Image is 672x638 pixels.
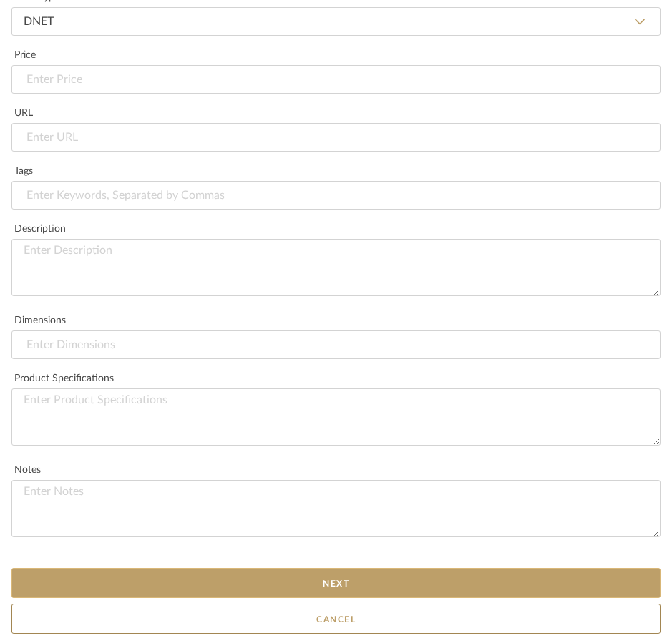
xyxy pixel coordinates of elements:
div: Price [11,48,661,62]
button: Cancel [11,604,661,634]
input: Enter Price [11,65,661,94]
button: Next [11,568,661,598]
div: Description [11,222,661,236]
div: Product Specifications [11,371,661,386]
div: Notes [11,463,661,477]
input: Enter URL [11,123,661,152]
div: Tags [11,164,661,178]
div: Dimensions [11,313,661,328]
input: Enter Keywords, Separated by Commas [11,181,661,210]
input: Enter Dimensions [11,330,661,359]
div: URL [11,106,661,120]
